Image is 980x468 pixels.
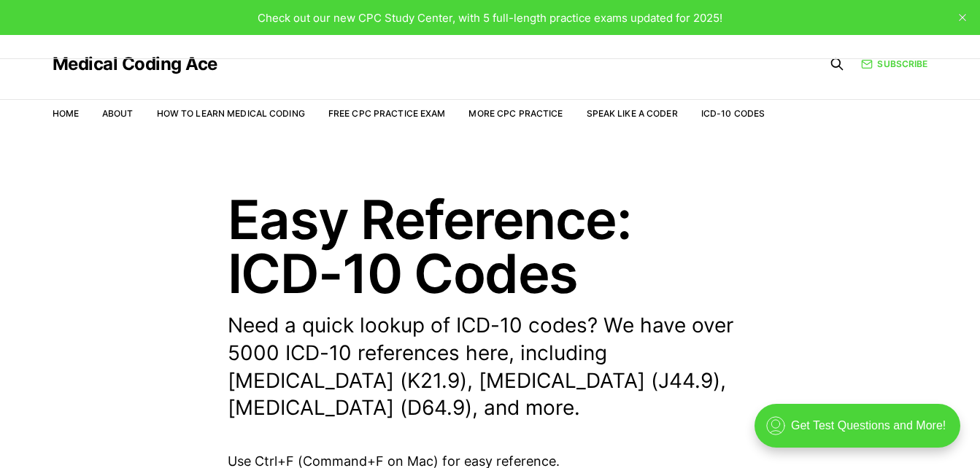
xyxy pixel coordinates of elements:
[587,108,678,119] a: Speak Like a Coder
[228,192,753,300] h1: Easy Reference: ICD-10 Codes
[742,397,980,468] iframe: portal-trigger
[53,55,217,73] a: Medical Coding Ace
[258,11,722,25] span: Check out our new CPC Study Center, with 5 full-length practice exams updated for 2025!
[102,108,134,119] a: About
[468,108,563,119] a: More CPC Practice
[951,6,974,29] button: close
[328,108,446,119] a: Free CPC Practice Exam
[157,108,305,119] a: How to Learn Medical Coding
[701,108,765,119] a: ICD-10 Codes
[228,312,753,422] p: Need a quick lookup of ICD-10 codes? We have over 5000 ICD-10 references here, including [MEDICAL...
[861,57,927,71] a: Subscribe
[53,108,79,119] a: Home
